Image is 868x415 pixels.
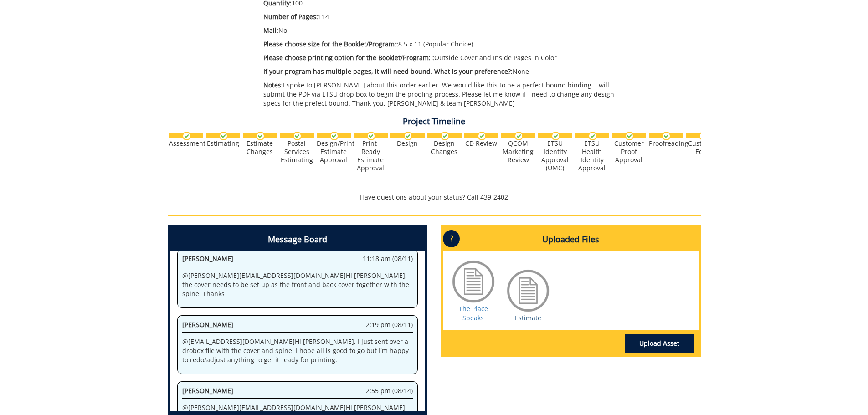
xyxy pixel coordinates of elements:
div: ETSU Health Identity Approval [575,139,609,172]
p: @ [EMAIL_ADDRESS][DOMAIN_NAME] Hi [PERSON_NAME], I just sent over a drobox file with the cover an... [182,337,413,364]
p: @ [PERSON_NAME][EMAIL_ADDRESS][DOMAIN_NAME] Hi [PERSON_NAME], the cover needs to be set up as the... [182,271,413,298]
span: Please choose size for the Booklet/Program:: [263,40,398,48]
img: checkmark [625,132,634,140]
p: Have questions about your status? Call 439-2402 [168,193,701,202]
p: None [263,67,620,76]
img: checkmark [182,132,191,140]
a: The Place Speaks [459,304,488,322]
a: Upload Asset [625,334,694,353]
p: 8.5 x 11 (Popular Choice) [263,40,620,49]
div: Assessment [169,139,203,148]
div: Design/Print Estimate Approval [317,139,351,164]
img: checkmark [256,132,265,140]
img: checkmark [588,132,597,140]
div: Customer Proof Approval [612,139,646,164]
p: Outside Cover and Inside Pages in Color [263,53,620,62]
div: Postal Services Estimating [280,139,314,164]
div: QCOM Marketing Review [501,139,535,164]
a: Estimate [515,313,541,322]
div: ETSU Identity Approval (UMC) [538,139,572,172]
img: checkmark [551,132,560,140]
img: checkmark [514,132,523,140]
img: checkmark [219,132,228,140]
span: [PERSON_NAME] [182,320,233,329]
span: Number of Pages: [263,12,318,21]
div: Design [390,139,425,148]
span: [PERSON_NAME] [182,254,233,263]
img: checkmark [441,132,449,140]
p: No [263,26,620,35]
span: [PERSON_NAME] [182,386,233,395]
img: checkmark [293,132,302,140]
div: CD Review [464,139,498,148]
span: 2:19 pm (08/11) [366,320,413,329]
div: Estimate Changes [243,139,277,156]
h4: Message Board [170,228,425,251]
div: Estimating [206,139,240,148]
h4: Uploaded Files [443,228,699,251]
img: checkmark [367,132,375,140]
span: Mail: [263,26,278,35]
div: Proofreading [649,139,683,148]
div: Customer Edits [686,139,720,156]
h4: Project Timeline [168,117,701,126]
span: Notes: [263,81,283,89]
img: checkmark [404,132,412,140]
span: 11:18 am (08/11) [363,254,413,263]
img: checkmark [662,132,671,140]
img: checkmark [478,132,486,140]
img: checkmark [330,132,339,140]
div: Print-Ready Estimate Approval [354,139,388,172]
span: Please choose printing option for the Booklet/Program: : [263,53,434,62]
p: I spoke to [PERSON_NAME] about this order earlier. We would like this to be a perfect bound bindi... [263,81,620,108]
span: 2:55 pm (08/14) [366,386,413,395]
p: ? [443,230,460,247]
img: checkmark [699,132,708,140]
div: Design Changes [427,139,462,156]
span: If your program has multiple pages, it will need bound. What is your preference?: [263,67,513,76]
p: 114 [263,12,620,21]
